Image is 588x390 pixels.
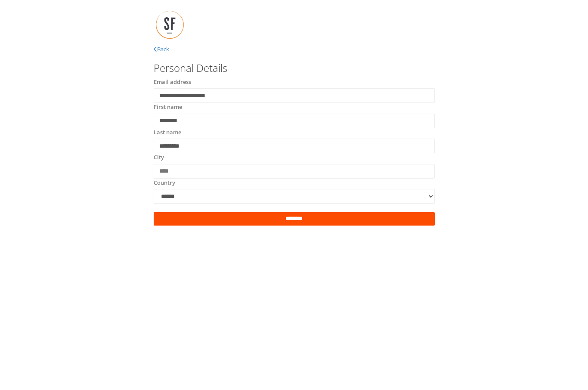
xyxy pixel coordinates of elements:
[154,179,175,187] label: Country
[154,62,435,74] h3: Personal Details
[154,45,169,53] a: Back
[154,78,191,87] label: Email address
[154,9,186,41] img: SFLogo.jpg
[154,153,164,162] label: City
[154,103,182,111] label: First name
[154,128,181,137] label: Last name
